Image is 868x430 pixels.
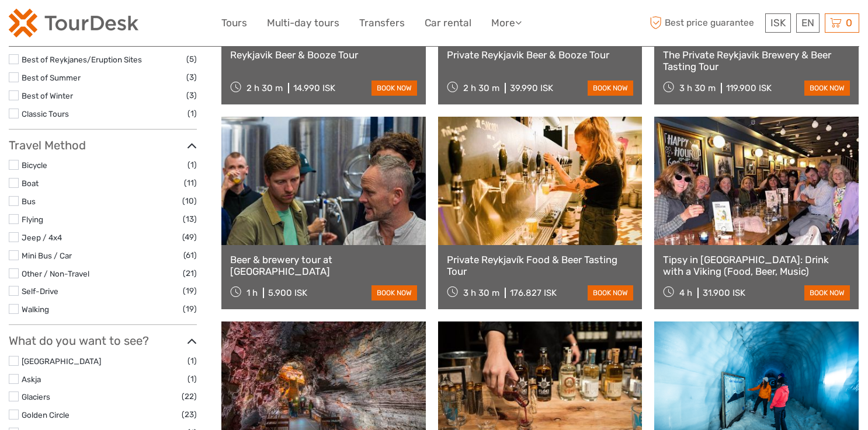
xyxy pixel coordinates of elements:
[371,81,417,96] a: book now
[663,49,850,73] a: The Private Reykjavik Brewery & Beer Tasting Tour
[9,138,197,152] h3: Travel Method
[22,73,81,82] a: Best of Summer
[182,408,197,421] span: (23)
[663,254,850,278] a: Tipsy in [GEOGRAPHIC_DATA]: Drink with a Viking (Food, Beer, Music)
[22,269,89,278] a: Other / Non-Travel
[510,83,553,93] div: 39.990 ISK
[183,302,197,316] span: (19)
[588,285,633,300] a: book now
[267,15,339,32] a: Multi-day tours
[188,372,197,386] span: (1)
[796,13,820,33] div: EN
[770,17,786,29] span: ISK
[9,334,197,348] h3: What do you want to see?
[844,17,854,29] span: 0
[182,390,197,403] span: (22)
[22,55,142,64] a: Best of Reykjanes/Eruption Sites
[246,83,283,93] span: 2 h 30 m
[188,354,197,368] span: (1)
[230,49,417,61] a: Reykjavik Beer & Booze Tour
[182,194,197,208] span: (10)
[22,91,73,100] a: Best of Winter
[183,212,197,226] span: (13)
[22,233,62,242] a: Jeep / 4x4
[221,15,247,32] a: Tours
[491,15,522,32] a: More
[588,81,633,96] a: book now
[182,230,197,244] span: (49)
[22,215,43,224] a: Flying
[22,109,69,118] a: Classic Tours
[186,89,197,102] span: (3)
[268,288,307,298] div: 5.900 ISK
[804,81,850,96] a: book now
[246,288,258,298] span: 1 h
[183,267,197,280] span: (21)
[186,71,197,84] span: (3)
[183,249,197,262] span: (61)
[510,288,557,298] div: 176.827 ISK
[22,160,47,170] a: Bicycle
[463,288,499,298] span: 3 h 30 m
[359,15,405,32] a: Transfers
[425,15,471,32] a: Car rental
[188,107,197,120] span: (1)
[230,254,417,278] a: Beer & brewery tour at [GEOGRAPHIC_DATA]
[679,83,716,93] span: 3 h 30 m
[22,356,101,366] a: [GEOGRAPHIC_DATA]
[293,83,335,93] div: 14.990 ISK
[703,288,745,298] div: 31.900 ISK
[183,284,197,298] span: (19)
[22,392,50,401] a: Glaciers
[726,83,772,93] div: 119.900 ISK
[22,197,36,206] a: Bus
[22,286,58,296] a: Self-Drive
[647,13,762,33] span: Best price guarantee
[804,285,850,300] a: book now
[447,49,634,61] a: Private Reykjavik Beer & Booze Tour
[22,179,39,188] a: Boat
[679,288,692,298] span: 4 h
[186,53,197,66] span: (5)
[22,375,41,384] a: Askja
[463,83,499,93] span: 2 h 30 m
[184,176,197,190] span: (11)
[371,285,417,300] a: book now
[22,410,70,419] a: Golden Circle
[188,158,197,172] span: (1)
[447,254,634,278] a: Private Reykjavík Food & Beer Tasting Tour
[22,305,49,314] a: Walking
[9,9,138,37] img: 120-15d4194f-c635-41b9-a512-a3cb382bfb57_logo_small.png
[22,251,72,260] a: Mini Bus / Car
